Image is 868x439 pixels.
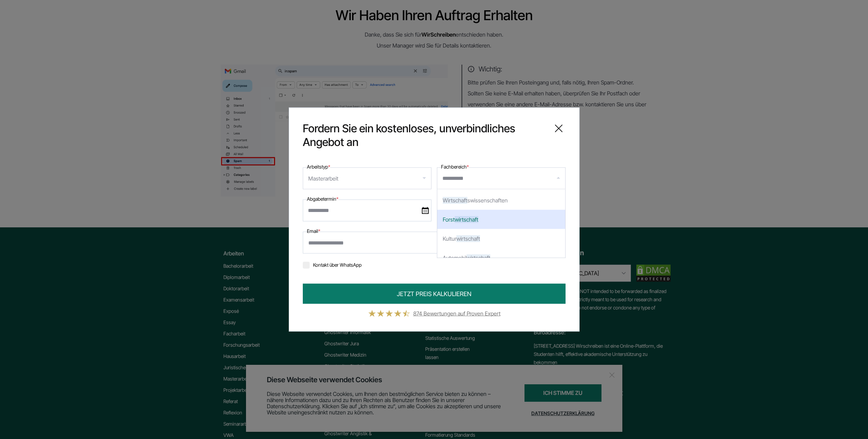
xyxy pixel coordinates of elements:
[437,248,565,267] div: Automobil
[441,163,469,171] label: Fachbereich
[437,210,565,229] div: Forst
[303,122,546,149] span: Fordern Sie ein kostenloses, unverbindliches Angebot an
[308,173,338,184] div: Masterarbeit
[467,254,490,261] span: wirtschaft
[303,262,362,268] label: Kontakt über WhatsApp
[443,197,467,204] span: Wirtschaft
[307,163,330,171] label: Arbeitstyp
[303,200,431,222] input: date
[303,284,566,304] button: JETZT PREIS KALKULIEREN
[307,195,338,203] label: Abgabetermin
[456,235,480,242] span: wirtschaft
[307,227,320,235] label: Email
[437,191,565,210] div: swissenschaften
[413,310,501,317] a: 874 Bewertungen auf Proven Expert
[455,216,478,223] span: wirtschaft
[437,229,565,248] div: Kultur
[397,289,471,298] span: JETZT PREIS KALKULIEREN
[422,207,429,214] img: date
